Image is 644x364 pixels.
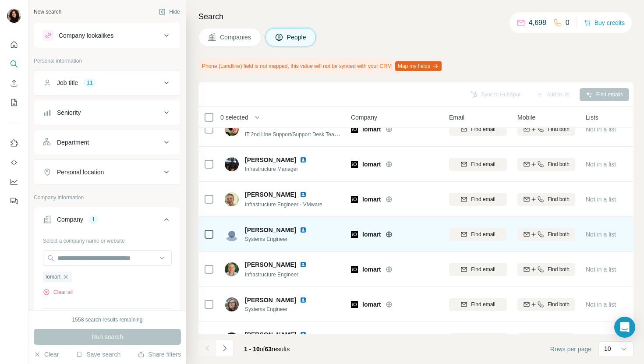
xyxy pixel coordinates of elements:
button: Enrich CSV [7,75,21,91]
button: Seniority [34,102,180,123]
span: [PERSON_NAME] [245,226,296,234]
span: [PERSON_NAME] [245,190,296,199]
span: Not in a list [586,301,616,308]
img: Logo of Iomart [351,266,358,273]
span: Iomart [362,230,381,239]
span: Infrastructure Engineer [245,272,298,278]
img: Logo of Iomart [351,161,358,168]
img: Logo of Iomart [351,126,358,133]
span: Find email [471,160,495,168]
span: Email [449,113,464,122]
span: Iomart [362,265,381,274]
img: LinkedIn logo [300,331,307,338]
span: Find email [471,300,495,308]
span: [PERSON_NAME] [245,260,296,269]
button: Clear [34,350,59,359]
span: Systems Engineer [245,305,317,313]
button: Find both [517,263,575,276]
img: Avatar [225,192,239,206]
button: Buy credits [584,17,625,29]
span: Find email [471,265,495,273]
span: results [244,346,290,353]
span: 0 selected [220,113,248,122]
button: Find email [449,298,507,311]
button: Find email [449,158,507,171]
span: Find email [471,195,495,203]
span: [PERSON_NAME] [245,330,296,339]
p: 0 [566,18,570,28]
div: Personal location [57,168,104,177]
button: Company1 [34,209,180,233]
span: Not in a list [586,126,616,133]
span: Rows per page [550,345,591,353]
button: Find both [517,228,575,241]
button: Search [7,56,21,72]
img: Avatar [225,332,239,346]
span: Iomart [362,300,381,309]
button: Find email [449,123,507,136]
button: Dashboard [7,174,21,190]
span: Iomart [46,273,60,281]
div: Job title [57,78,78,87]
div: 11 [83,79,96,87]
button: Find email [449,263,507,276]
button: Clear all [43,288,73,296]
button: Find both [517,298,575,311]
span: of [260,346,265,353]
button: Navigate to next page [216,339,234,357]
button: Find email [449,333,507,346]
button: Find both [517,158,575,171]
span: Iomart [362,160,381,169]
div: Select a company name or website [43,233,172,245]
p: 4,698 [529,18,546,28]
div: Open Intercom Messenger [614,317,635,338]
button: Share filters [138,350,181,359]
span: 1 - 10 [244,346,260,353]
span: Iomart [362,195,381,204]
span: Not in a list [586,196,616,203]
span: Infrastructure Manager [245,165,317,173]
button: Find both [517,123,575,136]
div: Seniority [57,108,81,117]
button: Personal location [34,162,180,183]
span: Find both [548,230,570,238]
button: Hide [152,5,186,18]
span: Company [351,113,377,122]
span: Find email [471,125,495,133]
button: Find both [517,333,575,346]
span: Lists [586,113,598,122]
img: LinkedIn logo [300,156,307,163]
button: Find both [517,193,575,206]
span: Not in a list [586,266,616,273]
img: Avatar [225,262,239,276]
button: Find email [449,228,507,241]
img: Logo of Iomart [351,196,358,203]
span: Systems Engineer [245,235,317,243]
button: Quick start [7,37,21,53]
div: Department [57,138,89,147]
button: Save search [76,350,120,359]
span: Find both [548,300,570,308]
img: Avatar [225,122,239,136]
div: Phone (Landline) field is not mapped, this value will not be synced with your CRM [198,59,443,74]
img: Avatar [7,9,21,23]
div: Company [57,215,83,224]
button: Company lookalikes [34,25,180,46]
span: [PERSON_NAME] [245,296,296,304]
h4: Search [198,11,633,23]
button: Department [34,132,180,153]
span: Mobile [517,113,535,122]
span: Iomart [362,125,381,134]
p: Personal information [34,57,181,65]
div: Company lookalikes [59,31,113,40]
span: IT 2nd Line Support/Support Desk Team Leader [245,131,356,138]
span: People [287,33,307,42]
img: Logo of Iomart [351,301,358,308]
button: Feedback [7,193,21,209]
div: 1558 search results remaining [72,316,143,324]
img: LinkedIn logo [300,297,307,304]
img: Avatar [225,227,239,241]
span: Find email [471,230,495,238]
span: Companies [220,33,252,42]
img: LinkedIn logo [300,226,307,233]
